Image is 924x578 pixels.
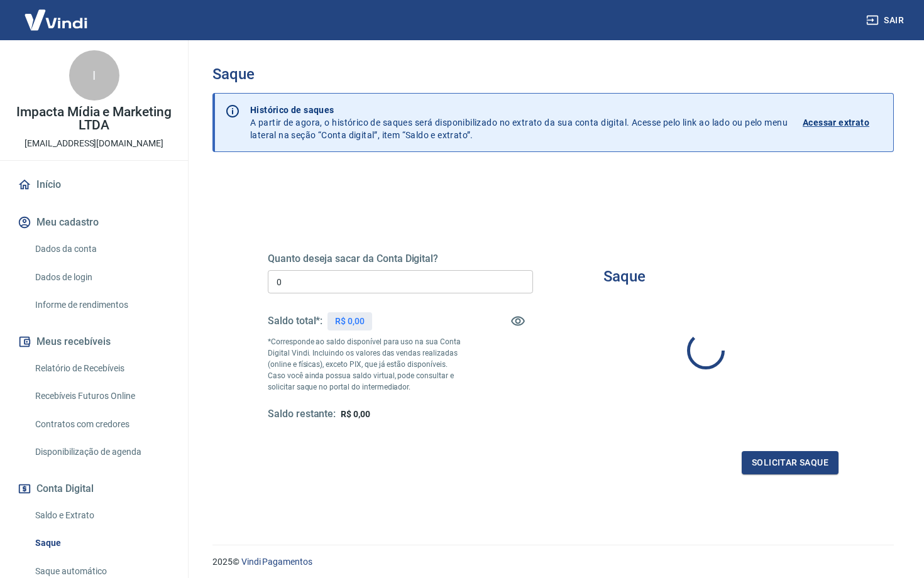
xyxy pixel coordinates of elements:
[30,264,173,290] a: Dados de login
[30,292,173,318] a: Informe de rendimentos
[15,171,173,199] a: Início
[30,503,173,528] a: Saldo e Extrato
[25,137,163,150] p: [EMAIL_ADDRESS][DOMAIN_NAME]
[250,104,788,116] p: Histórico de saques
[69,50,119,101] div: I
[603,268,646,285] h3: Saque
[241,557,312,567] a: Vindi Pagamentos
[30,236,173,262] a: Dados da conta
[30,412,173,437] a: Contratos com credores
[268,315,322,327] h5: Saldo total*:
[742,451,839,474] button: Solicitar saque
[212,65,894,83] h3: Saque
[30,530,173,556] a: Saque
[268,253,533,265] h5: Quanto deseja sacar da Conta Digital?
[30,356,173,381] a: Relatório de Recebíveis
[15,475,173,503] button: Conta Digital
[15,328,173,356] button: Meus recebíveis
[864,9,909,32] button: Sair
[268,336,467,393] p: *Corresponde ao saldo disponível para uso na sua Conta Digital Vindi. Incluindo os valores das ve...
[15,1,97,39] img: Vindi
[30,383,173,409] a: Recebíveis Futuros Online
[30,439,173,465] a: Disponibilização de agenda
[212,555,894,569] p: 2025 ©
[335,315,365,328] p: R$ 0,00
[15,209,173,236] button: Meu cadastro
[803,104,883,141] a: Acessar extrato
[268,408,336,421] h5: Saldo restante:
[803,116,869,129] p: Acessar extrato
[10,106,178,132] p: Impacta Mídia e Marketing LTDA
[250,104,788,141] p: A partir de agora, o histórico de saques será disponibilizado no extrato da sua conta digital. Ac...
[341,409,370,419] span: R$ 0,00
